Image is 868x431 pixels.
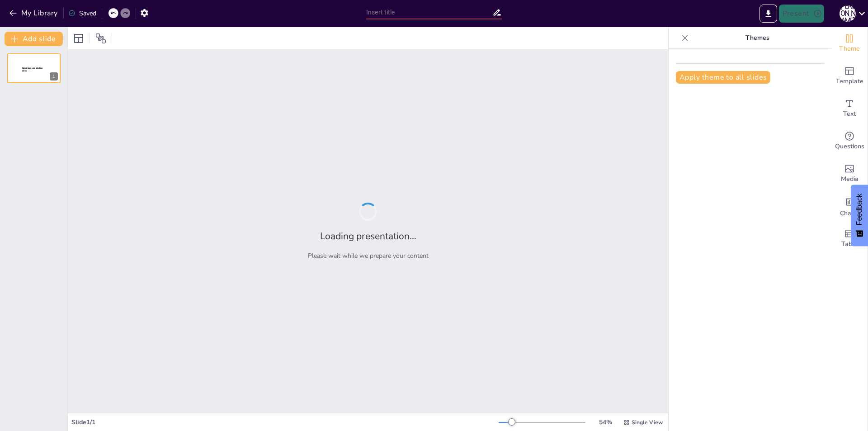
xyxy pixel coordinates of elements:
span: Charts [840,208,859,218]
div: Slide 1 / 1 [71,418,499,426]
span: Position [95,33,106,44]
span: Single View [632,419,663,426]
div: Add charts and graphs [831,190,868,223]
span: Template [836,76,863,86]
div: Saved [68,9,96,18]
button: Add slide [5,32,63,46]
div: 1 [7,53,61,83]
div: Get real-time input from your audience [831,125,868,157]
button: My Library [7,6,61,20]
p: Please wait while we prepare your content [308,251,429,260]
div: Change the overall theme [831,27,868,60]
button: Present [779,5,824,23]
p: Themes [692,27,822,49]
span: Text [843,109,856,119]
h2: Loading presentation... [320,230,416,242]
span: Sendsteps presentation editor [22,67,43,72]
button: Feedback - Show survey [851,185,868,246]
div: Add text boxes [831,92,868,125]
div: Add images, graphics, shapes or video [831,157,868,190]
div: 54 % [594,418,616,426]
span: Table [841,239,858,249]
div: Layout [71,31,86,46]
div: 1 [50,72,58,81]
span: Questions [835,142,864,152]
span: Media [841,174,859,184]
input: Insert title [366,6,492,19]
button: Export to PowerPoint [759,5,777,23]
button: Apply theme to all slides [676,71,770,84]
div: Add a table [831,223,868,255]
div: Add ready made slides [831,60,868,92]
span: Feedback [855,194,863,225]
div: [PERSON_NAME] [840,5,856,22]
span: Theme [839,44,860,54]
button: [PERSON_NAME] [840,5,856,23]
